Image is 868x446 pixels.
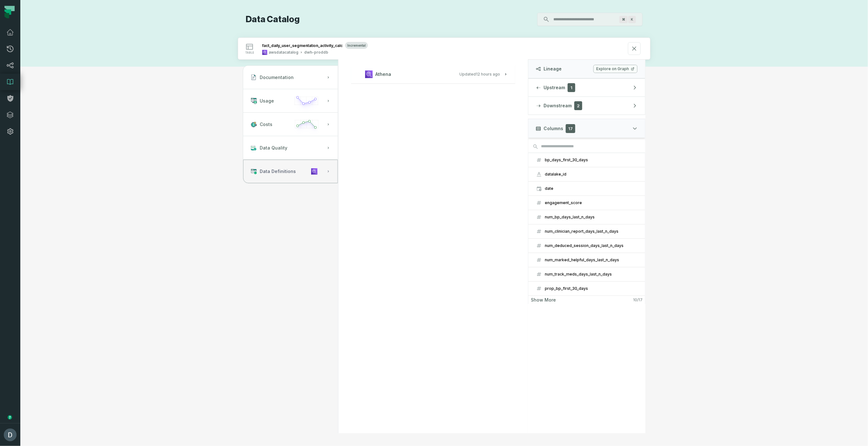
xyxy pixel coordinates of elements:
span: Press ⌘ + K to focus the search bar [628,16,636,23]
span: Downstream [544,103,572,109]
span: 1 [568,83,575,92]
button: bp_days_first_30_days [528,153,645,167]
div: awsdatacatalog [269,50,298,55]
span: Costs [260,121,272,128]
span: integer [536,271,542,277]
button: num_marked_helpful_days_last_n_days [528,253,645,267]
span: integer [536,243,542,249]
div: num_clinician_report_days_last_n_days [545,229,638,234]
img: avatar of Daniel Lahyani [4,429,17,441]
div: date [545,186,638,191]
div: dwh-proddb [304,50,328,55]
span: integer [536,157,542,163]
span: date [536,185,542,192]
button: AthenaUpdated[DATE] 1:01:31 AM [359,70,508,78]
button: date [528,182,645,196]
span: Data Quality [260,145,287,151]
button: Downstream2 [528,97,645,115]
span: integer [536,257,542,263]
button: datalake_id [528,167,645,181]
span: Data Definitions [260,168,296,175]
span: 10 / 17 [633,297,643,303]
span: Documentation [260,74,294,81]
button: Show more10/17 [528,296,645,304]
button: tableincrementalawsdatacatalogdwh-proddb [238,38,650,59]
button: prop_bp_first_30_days [528,282,645,296]
span: Updated [459,72,500,77]
span: integer [536,214,542,220]
div: prop_bp_first_30_days [545,286,638,291]
button: engagement_score [528,196,645,210]
span: Athena [375,71,391,77]
span: incremental [345,42,368,49]
relative-time: Sep 3, 2025, 1:01 AM GMT+3 [476,72,500,77]
div: num_track_meds_days_last_n_days [545,272,638,277]
h1: Data Catalog [246,14,300,25]
span: 17 [566,124,575,133]
span: decimal [536,285,542,292]
button: Upstream1 [528,79,645,97]
div: Tooltip anchor [7,415,13,420]
span: Upstream [544,84,565,91]
button: num_deduced_session_days_last_n_days [528,239,645,253]
span: integer [536,228,542,235]
div: num_deduced_session_days_last_n_days [545,243,638,248]
button: num_track_meds_days_last_n_days [528,267,645,281]
span: table [245,51,254,54]
div: bp_days_first_30_days [545,157,638,163]
span: Usage [260,98,274,104]
button: Columns17 [528,119,645,138]
div: datalake_id [545,172,638,177]
div: num_bp_days_last_n_days [545,215,638,220]
span: Lineage [544,66,562,72]
div: engagement_score [545,200,638,205]
a: Explore on Graph [593,65,638,73]
span: string [536,171,542,177]
button: num_clinician_report_days_last_n_days [528,224,645,238]
span: decimal [536,200,542,206]
button: num_bp_days_last_n_days [528,210,645,224]
span: Show more [531,297,556,303]
span: Columns [544,125,563,132]
div: fact_daily_user_segmentation_activity_calc [262,43,343,48]
span: Press ⌘ + K to focus the search bar [619,16,628,23]
span: 2 [574,101,582,110]
div: num_marked_helpful_days_last_n_days [545,257,638,263]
